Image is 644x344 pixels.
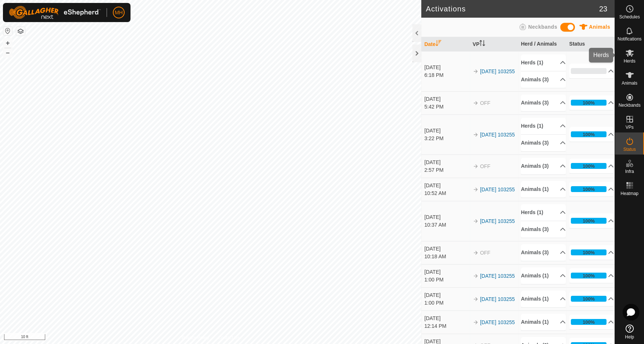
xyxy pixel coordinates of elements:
[473,296,479,302] img: arrow
[421,37,469,52] th: Date
[218,334,240,341] a: Contact Us
[571,218,607,224] div: 100%
[625,169,634,174] span: Infra
[521,95,566,111] p-accordion-header: Animals (3)
[473,273,479,279] img: arrow
[618,103,640,107] span: Neckbands
[424,276,469,284] div: 1:00 PM
[426,4,599,13] h2: Activations
[424,245,469,253] div: [DATE]
[424,189,469,197] div: 10:52 AM
[521,291,566,307] p-accordion-header: Animals (1)
[625,125,633,130] span: VPs
[583,295,595,302] div: 100%
[424,253,469,260] div: 10:18 AM
[424,182,469,189] div: [DATE]
[473,218,479,224] img: arrow
[424,159,469,166] div: [DATE]
[480,68,515,74] a: [DATE] 103255
[424,127,469,135] div: [DATE]
[424,213,469,221] div: [DATE]
[521,158,566,174] p-accordion-header: Animals (3)
[615,322,644,342] a: Help
[182,334,209,341] a: Privacy Policy
[569,315,614,329] p-accordion-header: 100%
[599,3,607,14] span: 23
[583,99,595,106] div: 100%
[521,135,566,151] p-accordion-header: Animals (3)
[473,100,479,106] img: arrow
[623,59,635,63] span: Herds
[424,64,469,71] div: [DATE]
[618,37,641,41] span: Notifications
[583,272,595,279] div: 100%
[521,181,566,198] p-accordion-header: Animals (1)
[569,95,614,110] p-accordion-header: 100%
[424,299,469,307] div: 1:00 PM
[480,273,515,279] a: [DATE] 103255
[3,39,12,47] button: +
[521,314,566,330] p-accordion-header: Animals (1)
[620,191,638,196] span: Heatmap
[480,132,515,138] a: [DATE] 103255
[571,273,607,279] div: 100%
[583,319,595,326] div: 100%
[521,204,566,221] p-accordion-header: Herds (1)
[436,41,441,47] p-sorticon: Activate to sort
[521,118,566,134] p-accordion-header: Herds (1)
[571,100,607,106] div: 100%
[424,291,469,299] div: [DATE]
[424,221,469,229] div: 10:37 AM
[16,27,25,36] button: Map Layers
[521,221,566,238] p-accordion-header: Animals (3)
[480,218,515,224] a: [DATE] 103255
[473,319,479,325] img: arrow
[424,166,469,174] div: 2:57 PM
[569,291,614,306] p-accordion-header: 100%
[571,186,607,192] div: 100%
[470,37,518,52] th: VP
[569,127,614,142] p-accordion-header: 100%
[571,163,607,169] div: 100%
[583,131,595,138] div: 100%
[424,103,469,111] div: 5:42 PM
[424,315,469,322] div: [DATE]
[9,6,101,19] img: Gallagher Logo
[571,249,607,255] div: 100%
[424,135,469,142] div: 3:22 PM
[473,187,479,192] img: arrow
[569,213,614,228] p-accordion-header: 100%
[480,163,490,169] span: OFF
[521,71,566,88] p-accordion-header: Animals (3)
[583,249,595,256] div: 100%
[521,244,566,261] p-accordion-header: Animals (3)
[479,41,485,47] p-sorticon: Activate to sort
[569,64,614,78] p-accordion-header: 0%
[583,186,595,193] div: 100%
[473,68,479,74] img: arrow
[569,182,614,196] p-accordion-header: 100%
[623,147,636,152] span: Status
[3,26,12,35] button: Reset Map
[589,24,610,30] span: Animals
[480,319,515,325] a: [DATE] 103255
[566,37,615,52] th: Status
[528,24,557,30] span: Neckbands
[569,268,614,283] p-accordion-header: 100%
[583,217,595,224] div: 100%
[571,131,607,137] div: 100%
[480,187,515,192] a: [DATE] 103255
[3,48,12,57] button: –
[571,296,607,302] div: 100%
[521,54,566,71] p-accordion-header: Herds (1)
[571,68,607,74] div: 0%
[569,159,614,173] p-accordion-header: 100%
[569,245,614,260] p-accordion-header: 100%
[480,250,490,256] span: OFF
[424,71,469,79] div: 6:18 PM
[480,296,515,302] a: [DATE] 103255
[619,15,640,19] span: Schedules
[521,267,566,284] p-accordion-header: Animals (1)
[571,319,607,325] div: 100%
[424,268,469,276] div: [DATE]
